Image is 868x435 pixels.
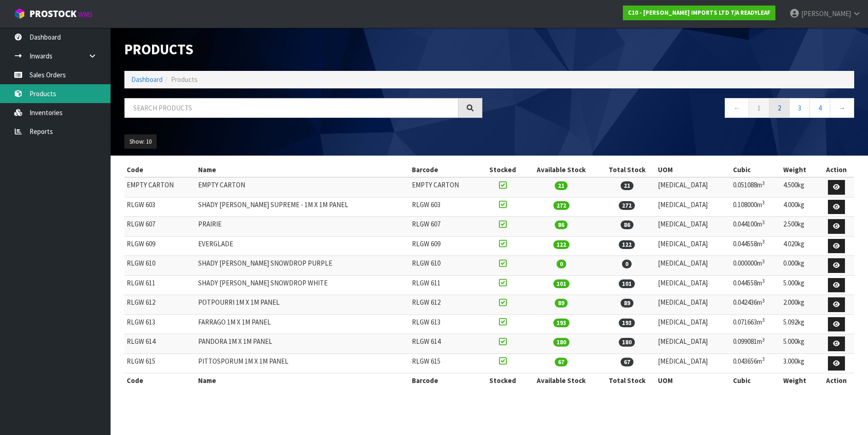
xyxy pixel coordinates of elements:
span: 193 [553,319,569,327]
span: 86 [621,220,633,229]
th: Code [124,373,196,388]
td: RLGW 607 [410,217,481,237]
span: 101 [619,279,635,288]
td: RLGW 614 [410,334,481,354]
td: [MEDICAL_DATA] [656,256,731,276]
th: Total Stock [598,373,655,388]
sup: 3 [762,219,765,226]
td: RLGW 610 [410,256,481,276]
td: POTPOURRI 1M X 1M PANEL [196,295,410,315]
img: cube-alt.png [14,8,25,19]
a: → [830,98,854,118]
span: 21 [621,181,633,190]
td: RLGW 609 [124,236,196,256]
sup: 3 [762,238,765,245]
small: WMS [78,10,93,19]
th: UOM [656,162,731,177]
td: RLGW 613 [410,314,481,334]
th: Stocked [481,373,524,388]
td: SHADY [PERSON_NAME] SUPREME - 1M X 1M PANEL [196,197,410,217]
span: 180 [619,338,635,347]
strong: C10 - [PERSON_NAME] IMPORTS LTD T/A READYLEAF [628,9,770,17]
td: SHADY [PERSON_NAME] SNOWDROP PURPLE [196,256,410,276]
td: [MEDICAL_DATA] [656,354,731,373]
td: FARRAGO 1M X 1M PANEL [196,314,410,334]
span: 86 [555,220,568,229]
td: RLGW 607 [124,217,196,237]
td: [MEDICAL_DATA] [656,295,731,315]
td: EVERGLADE [196,236,410,256]
span: ProStock [29,8,76,20]
td: 0.000kg [781,256,819,276]
span: 193 [619,319,635,327]
td: 0.099081m [731,334,781,354]
sup: 3 [762,199,765,206]
input: Search products [124,98,458,118]
nav: Page navigation [496,98,854,121]
th: Weight [781,162,819,177]
a: 4 [809,98,830,118]
td: [MEDICAL_DATA] [656,236,731,256]
th: Cubic [731,162,781,177]
th: Barcode [410,373,481,388]
th: Available Stock [524,162,598,177]
sup: 3 [762,180,765,186]
td: RLGW 612 [410,295,481,315]
td: 0.071663m [731,314,781,334]
sup: 3 [762,336,765,343]
sup: 3 [762,278,765,284]
th: Barcode [410,162,481,177]
span: 272 [553,201,569,210]
a: 3 [789,98,810,118]
td: PITTOSPORUM 1M X 1M PANEL [196,354,410,373]
td: 3.000kg [781,354,819,373]
th: Cubic [731,373,781,388]
sup: 3 [762,356,765,362]
button: Show: 10 [124,134,157,149]
td: 5.092kg [781,314,819,334]
span: 0 [622,260,632,268]
td: 0.108000m [731,197,781,217]
a: Dashboard [131,75,163,84]
td: 4.020kg [781,236,819,256]
a: 1 [749,98,769,118]
h1: Products [124,41,482,57]
th: Stocked [481,162,524,177]
th: Code [124,162,196,177]
th: Available Stock [524,373,598,388]
td: 0.042436m [731,295,781,315]
span: 67 [555,358,568,366]
td: RLGW 610 [124,256,196,276]
td: RLGW 615 [124,354,196,373]
span: 21 [555,181,568,190]
th: Name [196,162,410,177]
td: PANDORA 1M X 1M PANEL [196,334,410,354]
span: 272 [619,201,635,210]
td: RLGW 614 [124,334,196,354]
td: 0.000000m [731,256,781,276]
td: RLGW 611 [410,275,481,295]
span: 122 [553,240,569,249]
sup: 3 [762,297,765,304]
td: [MEDICAL_DATA] [656,314,731,334]
td: RLGW 603 [124,197,196,217]
sup: 3 [762,317,765,323]
span: 0 [557,260,566,268]
span: 89 [621,299,633,307]
th: Total Stock [598,162,655,177]
th: Weight [781,373,819,388]
td: 0.044558m [731,275,781,295]
td: [MEDICAL_DATA] [656,334,731,354]
td: EMPTY CARTON [124,177,196,197]
td: 4.000kg [781,197,819,217]
th: Action [819,373,854,388]
td: PRAIRIE [196,217,410,237]
td: [MEDICAL_DATA] [656,217,731,237]
td: 0.044558m [731,236,781,256]
span: [PERSON_NAME] [801,9,851,18]
th: Name [196,373,410,388]
td: EMPTY CARTON [410,177,481,197]
span: 180 [553,338,569,347]
td: 0.044100m [731,217,781,237]
span: Products [171,75,198,84]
